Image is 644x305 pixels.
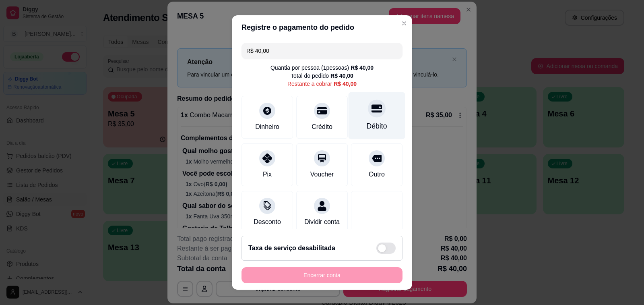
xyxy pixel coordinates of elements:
h2: Taxa de serviço desabilitada [248,243,335,253]
div: Dinheiro [255,122,279,132]
div: R$ 40,00 [330,72,353,80]
input: Ex.: hambúrguer de cordeiro [246,43,398,59]
button: Close [398,17,411,30]
div: Dividir conta [304,217,340,227]
header: Registre o pagamento do pedido [232,15,412,39]
div: R$ 40,00 [334,80,357,88]
div: Voucher [310,170,334,179]
div: Outro [369,170,385,179]
div: Desconto [254,217,281,227]
div: Débito [367,121,387,131]
div: Quantia por pessoa ( 1 pessoas) [270,64,374,72]
div: Pix [263,170,272,179]
div: Restante a cobrar [287,80,357,88]
div: Crédito [312,122,332,132]
div: R$ 40,00 [351,64,374,72]
div: Total do pedido [291,72,353,80]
